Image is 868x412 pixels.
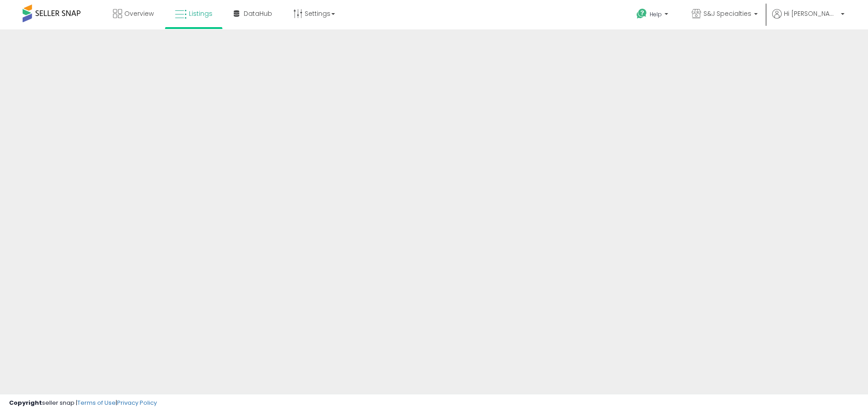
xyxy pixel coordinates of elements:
[629,1,677,29] a: Help
[650,10,662,18] span: Help
[784,9,838,18] span: Hi [PERSON_NAME]
[9,398,42,407] strong: Copyright
[636,8,647,19] i: Get Help
[189,9,212,18] span: Listings
[703,9,751,18] span: S&J Specialties
[244,9,272,18] span: DataHub
[124,9,154,18] span: Overview
[772,9,844,29] a: Hi [PERSON_NAME]
[117,398,157,407] a: Privacy Policy
[77,398,116,407] a: Terms of Use
[9,399,157,407] div: seller snap | |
